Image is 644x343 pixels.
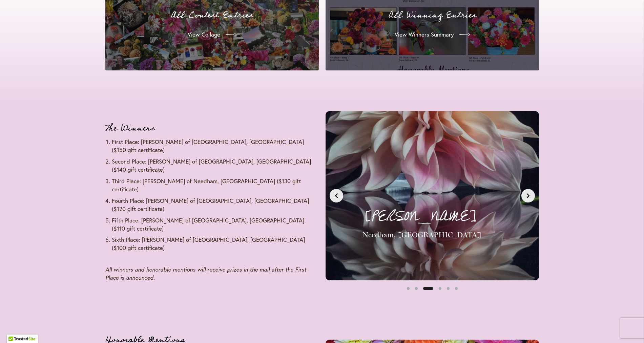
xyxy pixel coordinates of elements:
p: All Contest Entries [113,8,311,22]
button: Previous slide [330,189,343,202]
span: View Collage [188,30,220,39]
button: Slide 1 [404,284,412,293]
a: View Collage [182,25,242,44]
li: Sixth Place: [PERSON_NAME] of [GEOGRAPHIC_DATA], [GEOGRAPHIC_DATA] ($100 gift certificate) [112,236,319,252]
button: Slide 3 [423,284,433,293]
p: All Winning Entries [334,8,531,22]
p: [PERSON_NAME] [362,205,524,228]
h3: The Winners [105,122,319,135]
li: Third Place: [PERSON_NAME] of Needham, [GEOGRAPHIC_DATA] ($130 gift certificate) [112,177,319,193]
span: View Winners Summary [395,30,454,39]
li: Fourth Place: [PERSON_NAME] of [GEOGRAPHIC_DATA], [GEOGRAPHIC_DATA] ($120 gift certificate) [112,197,319,213]
li: Fifth Place: [PERSON_NAME] of [GEOGRAPHIC_DATA], [GEOGRAPHIC_DATA] ($110 gift certificate) [112,216,319,233]
h4: Needham, [GEOGRAPHIC_DATA] [362,230,524,240]
button: Slide 6 [452,284,460,293]
button: Next slide [521,189,535,202]
button: Slide 5 [444,284,452,293]
li: Second Place: [PERSON_NAME] of [GEOGRAPHIC_DATA], [GEOGRAPHIC_DATA] ($140 gift certificate) [112,157,319,174]
a: View Winners Summary [389,25,475,44]
li: First Place: [PERSON_NAME] of [GEOGRAPHIC_DATA], [GEOGRAPHIC_DATA] ($150 gift certificate) [112,138,319,154]
em: All winners and honorable mentions will receive prizes in the mail after the First Place is annou... [105,266,306,281]
button: Slide 2 [412,284,420,293]
button: Slide 4 [436,284,444,293]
